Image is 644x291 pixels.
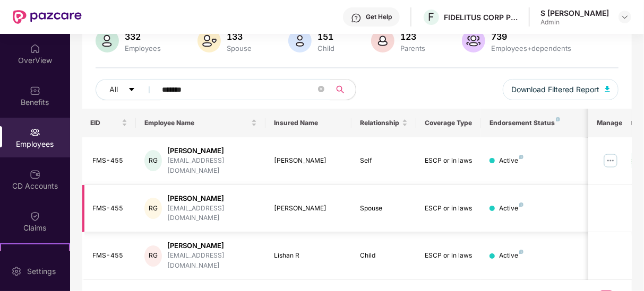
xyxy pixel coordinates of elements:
[24,266,59,277] div: Settings
[136,109,265,137] th: Employee Name
[316,44,337,52] div: Child
[96,79,160,100] button: Allcaret-down
[288,29,312,52] img: svg+xml;base64,PHN2ZyB4bWxucz0iaHR0cDovL3d3dy53My5vcmcvMjAwMC9zdmciIHhtbG5zOnhsaW5rPSJodHRwOi8vd3...
[499,251,523,261] div: Active
[93,251,128,261] div: FMS-455
[602,152,619,169] img: manageButton
[519,202,523,207] img: svg+xml;base64,PHN2ZyB4bWxucz0iaHR0cDovL3d3dy53My5vcmcvMjAwMC9zdmciIHdpZHRoPSI4IiBoZWlnaHQ9IjgiIH...
[351,109,416,137] th: Relationship
[82,109,136,137] th: EID
[274,251,344,261] div: Lishan R
[490,31,574,42] div: 739
[444,12,518,22] div: FIDELITUS CORP PROPERTY SERVICES PRIVATE LIMITED
[330,79,356,100] button: search
[490,44,574,52] div: Employees+dependents
[30,43,40,54] img: svg+xml;base64,PHN2ZyBpZD0iSG9tZSIgeG1sbnM9Imh0dHA6Ly93d3cudzMub3JnLzIwMDAvc3ZnIiB3aWR0aD0iMjAiIG...
[93,204,128,214] div: FMS-455
[316,31,337,42] div: 151
[360,119,400,127] span: Relationship
[425,251,473,261] div: ESCP or in laws
[13,10,82,24] img: New Pazcare Logo
[519,155,523,159] img: svg+xml;base64,PHN2ZyB4bWxucz0iaHR0cDovL3d3dy53My5vcmcvMjAwMC9zdmciIHdpZHRoPSI4IiBoZWlnaHQ9IjgiIH...
[605,86,610,92] img: svg+xml;base64,PHN2ZyB4bWxucz0iaHR0cDovL3d3dy53My5vcmcvMjAwMC9zdmciIHhtbG5zOnhsaW5rPSJodHRwOi8vd3...
[621,13,629,21] img: svg+xml;base64,PHN2ZyBpZD0iRHJvcGRvd24tMzJ4MzIiIHhtbG5zPSJodHRwOi8vd3d3LnczLm9yZy8yMDAwL3N2ZyIgd2...
[399,31,428,42] div: 123
[123,31,164,42] div: 332
[425,156,473,166] div: ESCP or in laws
[167,241,257,251] div: [PERSON_NAME]
[167,251,257,271] div: [EMAIL_ADDRESS][DOMAIN_NAME]
[30,169,40,180] img: svg+xml;base64,PHN2ZyBpZD0iQ0RfQWNjb3VudHMiIGRhdGEtbmFtZT0iQ0QgQWNjb3VudHMiIHhtbG5zPSJodHRwOi8vd3...
[123,44,164,52] div: Employees
[11,266,22,277] img: svg+xml;base64,PHN2ZyBpZD0iU2V0dGluZy0yMHgyMCIgeG1sbnM9Imh0dHA6Ly93d3cudzMub3JnLzIwMDAvc3ZnIiB3aW...
[360,251,408,261] div: Child
[503,79,619,100] button: Download Filtered Report
[360,156,408,166] div: Self
[167,204,257,224] div: [EMAIL_ADDRESS][DOMAIN_NAME]
[225,31,254,42] div: 133
[540,8,609,18] div: S [PERSON_NAME]
[30,85,40,96] img: svg+xml;base64,PHN2ZyBpZD0iQmVuZWZpdHMiIHhtbG5zPSJodHRwOi8vd3d3LnczLm9yZy8yMDAwL3N2ZyIgd2lkdGg9Ij...
[167,156,257,176] div: [EMAIL_ADDRESS][DOMAIN_NAME]
[30,211,40,222] img: svg+xml;base64,PHN2ZyBpZD0iQ2xhaW0iIHhtbG5zPSJodHRwOi8vd3d3LnczLm9yZy8yMDAwL3N2ZyIgd2lkdGg9IjIwIi...
[225,44,254,52] div: Spouse
[425,204,473,214] div: ESCP or in laws
[540,18,609,27] div: Admin
[416,109,481,137] th: Coverage Type
[511,84,599,95] span: Download Filtered Report
[144,245,162,267] div: RG
[93,156,128,166] div: FMS-455
[110,84,118,95] span: All
[96,29,119,52] img: svg+xml;base64,PHN2ZyB4bWxucz0iaHR0cDovL3d3dy53My5vcmcvMjAwMC9zdmciIHhtbG5zOnhsaW5rPSJodHRwOi8vd3...
[490,119,580,127] div: Endorsement Status
[330,85,350,94] span: search
[198,29,221,52] img: svg+xml;base64,PHN2ZyB4bWxucz0iaHR0cDovL3d3dy53My5vcmcvMjAwMC9zdmciIHhtbG5zOnhsaW5rPSJodHRwOi8vd3...
[428,11,435,23] span: F
[371,29,394,52] img: svg+xml;base64,PHN2ZyB4bWxucz0iaHR0cDovL3d3dy53My5vcmcvMjAwMC9zdmciIHhtbG5zOnhsaW5rPSJodHRwOi8vd3...
[91,119,120,127] span: EID
[556,117,560,121] img: svg+xml;base64,PHN2ZyB4bWxucz0iaHR0cDovL3d3dy53My5vcmcvMjAwMC9zdmciIHdpZHRoPSI4IiBoZWlnaHQ9IjgiIH...
[274,156,344,166] div: [PERSON_NAME]
[462,29,485,52] img: svg+xml;base64,PHN2ZyB4bWxucz0iaHR0cDovL3d3dy53My5vcmcvMjAwMC9zdmciIHhtbG5zOnhsaW5rPSJodHRwOi8vd3...
[167,193,257,204] div: [PERSON_NAME]
[318,86,324,92] span: close-circle
[588,109,631,137] th: Manage
[265,109,352,137] th: Insured Name
[360,204,408,214] div: Spouse
[351,13,362,23] img: svg+xml;base64,PHN2ZyBpZD0iSGVscC0zMngzMiIgeG1sbnM9Imh0dHA6Ly93d3cudzMub3JnLzIwMDAvc3ZnIiB3aWR0aD...
[399,44,428,52] div: Parents
[274,204,344,214] div: [PERSON_NAME]
[499,204,523,214] div: Active
[30,127,40,138] img: svg+xml;base64,PHN2ZyBpZD0iRW1wbG95ZWVzIiB4bWxucz0iaHR0cDovL3d3dy53My5vcmcvMjAwMC9zdmciIHdpZHRoPS...
[318,85,324,95] span: close-circle
[366,13,392,21] div: Get Help
[499,156,523,166] div: Active
[519,250,523,254] img: svg+xml;base64,PHN2ZyB4bWxucz0iaHR0cDovL3d3dy53My5vcmcvMjAwMC9zdmciIHdpZHRoPSI4IiBoZWlnaHQ9IjgiIH...
[144,119,249,127] span: Employee Name
[167,146,257,156] div: [PERSON_NAME]
[144,198,162,219] div: RG
[128,86,135,94] span: caret-down
[144,150,162,171] div: RG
